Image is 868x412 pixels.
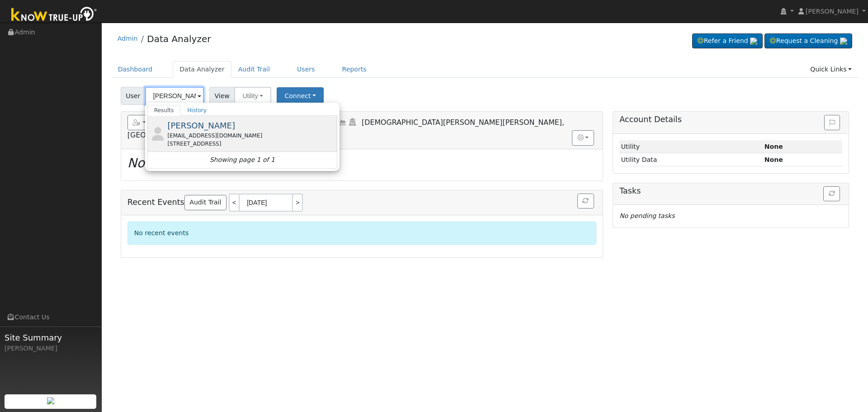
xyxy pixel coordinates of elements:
button: Utility [234,87,271,105]
a: Reports [335,61,373,78]
div: [EMAIL_ADDRESS][DOMAIN_NAME] [167,132,335,140]
a: Data Analyzer [147,33,211,44]
a: Quick Links [803,61,859,78]
span: [PERSON_NAME] [167,121,235,130]
i: No pending tasks [619,212,675,219]
a: Audit Trail [184,195,226,210]
button: Issue History [824,115,840,130]
img: Know True-Up [7,5,102,25]
input: Select a User [145,87,204,105]
h5: Account Details [619,115,842,124]
img: retrieve [47,397,54,404]
a: < [229,194,239,212]
a: Multi-Series Graph [337,118,347,127]
a: Results [147,105,181,116]
span: [PERSON_NAME] [806,8,859,15]
a: Users [290,61,322,78]
button: Refresh [577,194,594,209]
a: Request a Cleaning [764,33,852,49]
a: > [293,194,303,212]
span: View [209,87,235,105]
i: Showing page 1 of 1 [210,155,275,165]
a: Audit Trail [231,61,277,78]
button: Refresh [823,186,840,202]
a: Login As (last Never) [347,118,357,127]
a: Refer a Friend [692,33,763,49]
a: Data Analyzer [173,61,231,78]
button: Connect [277,87,324,105]
h5: Recent Events [127,194,596,212]
img: retrieve [840,38,847,45]
span: Site Summary [5,331,97,344]
a: Dashboard [111,61,160,78]
a: Admin [118,35,138,42]
div: [PERSON_NAME] [5,344,97,353]
i: No Utility connection [127,156,260,170]
div: No recent events [127,222,596,245]
span: User [121,87,146,105]
td: Utility Data [619,153,763,166]
strong: None [764,156,783,163]
strong: ID: null, authorized: None [764,143,783,150]
div: [STREET_ADDRESS] [167,140,335,148]
h5: Tasks [619,186,842,196]
td: Utility [619,140,763,153]
img: retrieve [750,38,757,45]
a: History [180,105,213,116]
